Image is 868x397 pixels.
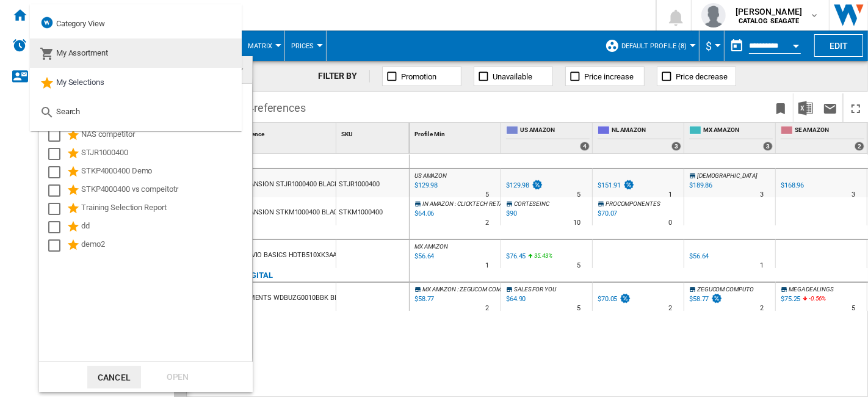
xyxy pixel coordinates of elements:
[151,366,204,388] div: Open
[81,147,250,161] div: STJR1000400
[48,220,67,235] md-checkbox: Select
[87,366,141,388] button: Cancel
[81,238,250,253] div: demo2
[81,183,250,198] div: STKP4000400 vs compeitotr
[40,15,54,30] img: wiser-icon-blue.png
[48,183,67,198] md-checkbox: Select
[48,202,67,216] md-checkbox: Select
[56,48,108,57] span: My Assortment
[48,238,67,253] md-checkbox: Select
[48,165,67,180] md-checkbox: Select
[48,128,67,143] md-checkbox: Select
[81,128,250,143] div: NAS competitor
[81,165,250,180] div: STKP4000400 Demo
[56,78,104,87] span: My Selections
[81,202,250,216] div: Training Selection Report
[56,19,105,28] span: Category View
[81,220,250,235] div: dd
[56,107,80,116] span: Search
[48,147,67,161] md-checkbox: Select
